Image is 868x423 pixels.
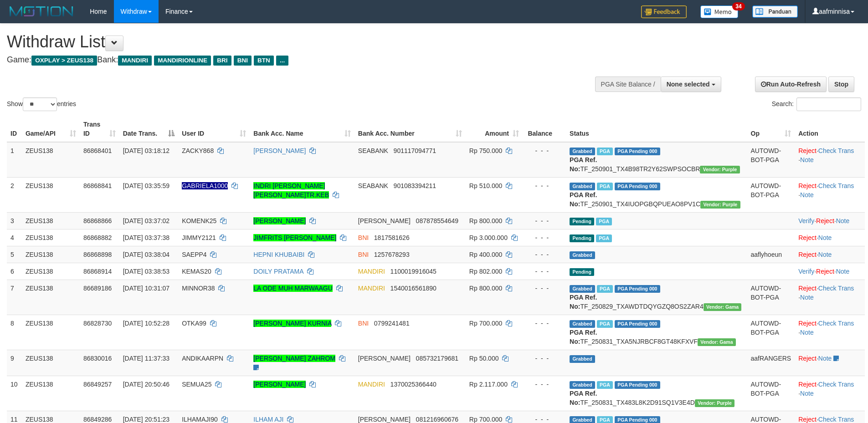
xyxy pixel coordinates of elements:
[253,147,306,154] a: [PERSON_NAME]
[7,5,76,18] img: MOTION_logo.png
[747,177,795,212] td: AUTOWD-BOT-PGA
[182,182,228,189] span: Nama rekening ada tanda titik/strip, harap diedit
[7,263,22,280] td: 6
[798,320,817,327] a: Reject
[469,381,508,388] span: Rp 2.117.000
[795,116,865,142] th: Action
[123,268,169,275] span: [DATE] 03:38:53
[123,147,169,154] span: [DATE] 03:18:12
[596,218,612,225] span: Marked by aafchomsokheang
[182,217,216,224] span: KOMENK25
[253,285,332,292] a: LA ODE MUH MARWAAGU
[80,116,119,142] th: Trans ID: activate to sort column ascending
[358,285,385,292] span: MANDIRI
[7,315,22,350] td: 8
[595,76,661,92] div: PGA Site Balance /
[469,285,502,292] span: Rp 800.000
[182,251,206,258] span: SAEPP4
[358,381,385,388] span: MANDIRI
[526,354,562,363] div: - - -
[182,147,214,154] span: ZACKY868
[828,76,854,92] a: Stop
[818,285,854,292] a: Check Trans
[597,285,613,293] span: Marked by aafkaynarin
[358,268,385,275] span: MANDIRI
[22,177,80,212] td: ZEUS138
[798,268,814,275] a: Verify
[526,216,562,225] div: - - -
[526,250,562,259] div: - - -
[394,147,436,154] span: Copy 901117094771 to clipboard
[800,390,814,397] a: Note
[818,416,854,423] a: Check Trans
[695,399,734,407] span: Vendor URL: https://trx4.1velocity.biz
[566,376,747,411] td: TF_250831_TX483L8K2D91SQ1V3E4D
[250,116,354,142] th: Bank Acc. Name: activate to sort column ascending
[566,315,747,350] td: TF_250831_TXA5NJRBCF8GT48KFXVF
[83,147,112,154] span: 86868401
[416,355,458,362] span: Copy 085732179681 to clipboard
[390,268,437,275] span: Copy 1100019916045 to clipboard
[570,234,594,242] span: Pending
[7,56,570,65] h4: Game: Bank:
[22,142,80,178] td: ZEUS138
[123,285,169,292] span: [DATE] 10:31:07
[7,33,570,51] h1: Withdraw List
[31,56,97,66] span: OXPLAY > ZEUS138
[795,229,865,246] td: ·
[615,285,660,293] span: PGA Pending
[182,234,216,241] span: JIMMY2121
[795,376,865,411] td: · ·
[276,56,288,66] span: ...
[700,201,740,209] span: Vendor URL: https://trx4.1velocity.biz
[570,251,595,259] span: Grabbed
[698,338,736,346] span: Vendor URL: https://trx31.1velocity.biz
[526,267,562,276] div: - - -
[253,268,303,275] a: DOILY PRATAMA
[182,381,211,388] span: SEMUA25
[523,116,566,142] th: Balance
[390,285,437,292] span: Copy 1540016561890 to clipboard
[570,156,597,173] b: PGA Ref. No:
[253,251,304,258] a: HEPNI KHUBAIBI
[374,251,410,258] span: Copy 1257678293 to clipboard
[566,177,747,212] td: TF_250901_TX4IUOPGBQPUEAO8PV1C
[358,355,411,362] span: [PERSON_NAME]
[23,97,57,111] select: Showentries
[818,251,832,258] a: Note
[123,381,169,388] span: [DATE] 20:50:46
[83,416,112,423] span: 86849286
[800,191,814,199] a: Note
[83,182,112,189] span: 86868841
[358,416,411,423] span: [PERSON_NAME]
[7,246,22,263] td: 5
[641,5,687,18] img: Feedback.jpg
[7,177,22,212] td: 2
[747,116,795,142] th: Op: activate to sort column ascending
[123,234,169,241] span: [DATE] 03:37:38
[83,381,112,388] span: 86849257
[123,217,169,224] span: [DATE] 03:37:02
[526,146,562,155] div: - - -
[772,97,861,111] label: Search:
[22,229,80,246] td: ZEUS138
[354,116,466,142] th: Bank Acc. Number: activate to sort column ascending
[526,319,562,328] div: - - -
[22,280,80,315] td: ZEUS138
[83,285,112,292] span: 86689186
[83,217,112,224] span: 86868866
[700,5,739,18] img: Button%20Memo.svg
[154,56,211,66] span: MANDIRIONLINE
[818,320,854,327] a: Check Trans
[570,320,595,328] span: Grabbed
[182,285,215,292] span: MINNOR38
[747,350,795,376] td: aafRANGERS
[182,320,206,327] span: OTKA99
[597,183,613,190] span: Marked by aaftrukkakada
[798,355,817,362] a: Reject
[254,56,274,66] span: BTN
[253,234,336,241] a: JIMFRITS [PERSON_NAME]
[818,355,832,362] a: Note
[747,280,795,315] td: AUTOWD-BOT-PGA
[213,56,231,66] span: BRI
